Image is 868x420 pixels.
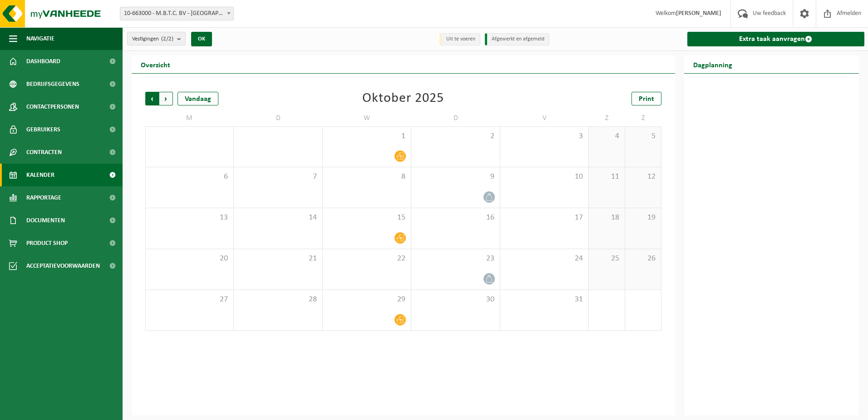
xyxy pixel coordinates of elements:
span: Print [639,95,654,103]
span: Bedrijfsgegevens [26,73,79,95]
span: Product Shop [26,232,68,255]
a: Extra taak aanvragen [687,32,865,46]
td: W [323,110,411,126]
span: 18 [593,213,620,223]
h2: Dagplanning [684,55,741,73]
strong: [PERSON_NAME] [676,10,721,17]
span: 23 [416,254,495,264]
span: Contracten [26,141,62,164]
span: Rapportage [26,186,61,209]
span: 26 [630,254,656,264]
span: Acceptatievoorwaarden [26,255,100,277]
span: 13 [150,213,229,223]
button: OK [191,32,212,46]
span: 29 [327,295,406,305]
span: Navigatie [26,27,54,50]
span: Dashboard [26,50,60,73]
span: 20 [150,254,229,264]
button: Vestigingen(2/2) [127,32,186,45]
td: D [411,110,500,126]
span: Contactpersonen [26,95,79,118]
span: 14 [238,213,317,223]
span: 10-663000 - M.B.T.C. BV - KORTRIJK [120,7,234,20]
td: M [145,110,234,126]
span: 6 [150,172,229,182]
div: Oktober 2025 [362,92,444,105]
span: 10 [505,172,584,182]
span: 27 [150,295,229,305]
span: 11 [593,172,620,182]
span: 3 [505,131,584,141]
span: Gebruikers [26,118,60,141]
td: Z [589,110,625,126]
span: 7 [238,172,317,182]
span: Kalender [26,164,54,186]
span: 17 [505,213,584,223]
span: 16 [416,213,495,223]
span: 9 [416,172,495,182]
span: 12 [630,172,656,182]
span: Vorige [145,92,159,105]
count: (2/2) [161,36,173,42]
span: 31 [505,295,584,305]
h2: Overzicht [132,55,179,73]
span: 1 [327,131,406,141]
span: 21 [238,254,317,264]
span: 25 [593,254,620,264]
td: Z [625,110,661,126]
span: Vestigingen [132,32,173,46]
div: Vandaag [178,92,218,105]
span: Documenten [26,209,65,232]
a: Print [631,92,661,105]
span: 22 [327,254,406,264]
span: 5 [630,131,656,141]
td: D [234,110,322,126]
span: 15 [327,213,406,223]
span: 10-663000 - M.B.T.C. BV - KORTRIJK [120,7,233,20]
span: 19 [630,213,656,223]
span: 8 [327,172,406,182]
span: 30 [416,295,495,305]
span: 28 [238,295,317,305]
span: 2 [416,131,495,141]
li: Afgewerkt en afgemeld [485,33,549,45]
span: Volgende [159,92,173,105]
td: V [500,110,589,126]
li: Uit te voeren [439,33,480,45]
span: 24 [505,254,584,264]
span: 4 [593,131,620,141]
